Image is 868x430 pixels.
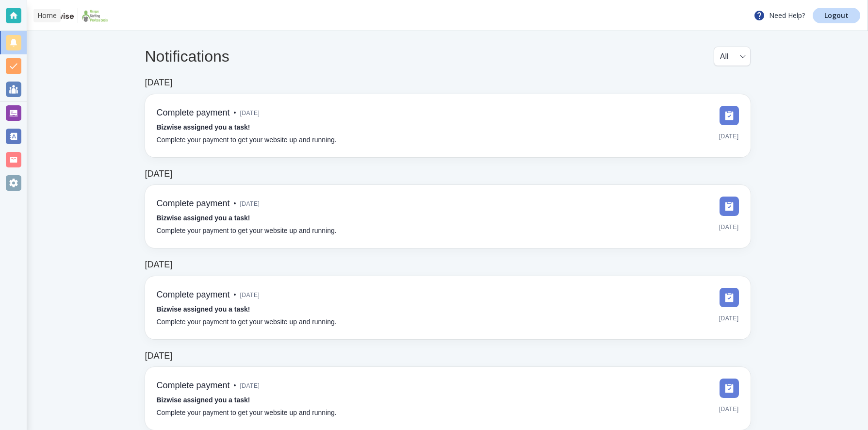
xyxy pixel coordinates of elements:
[157,108,230,118] h6: Complete payment
[240,288,260,302] span: [DATE]
[145,185,751,248] a: Complete payment•[DATE]Bizwise assigned you a task!Complete your payment to get your website up a...
[145,367,751,430] a: Complete payment•[DATE]Bizwise assigned you a task!Complete your payment to get your website up a...
[157,317,337,328] p: Complete your payment to get your website up and running.
[240,197,260,211] span: [DATE]
[719,402,739,416] span: [DATE]
[37,11,57,20] p: Home
[720,106,739,125] img: DashboardSidebarTasks.svg
[145,351,173,362] h6: [DATE]
[145,169,173,180] h6: [DATE]
[240,106,260,120] span: [DATE]
[145,94,751,157] a: Complete payment•[DATE]Bizwise assigned you a task!Complete your payment to get your website up a...
[720,288,739,307] img: DashboardSidebarTasks.svg
[157,408,337,418] p: Complete your payment to get your website up and running.
[157,135,337,146] p: Complete your payment to get your website up and running.
[720,197,739,216] img: DashboardSidebarTasks.svg
[157,305,250,313] strong: Bizwise assigned you a task!
[145,276,751,339] a: Complete payment•[DATE]Bizwise assigned you a task!Complete your payment to get your website up a...
[234,108,236,118] p: •
[157,214,250,222] strong: Bizwise assigned you a task!
[719,220,739,234] span: [DATE]
[157,380,230,391] h6: Complete payment
[234,380,236,391] p: •
[720,47,744,66] div: All
[145,78,173,88] h6: [DATE]
[157,123,250,131] strong: Bizwise assigned you a task!
[157,198,230,209] h6: Complete payment
[824,12,849,19] p: Logout
[720,379,739,398] img: DashboardSidebarTasks.svg
[145,47,229,66] h4: Notifications
[240,379,260,393] span: [DATE]
[82,8,108,23] img: Unique Staffing Professionals
[157,226,337,236] p: Complete your payment to get your website up and running.
[719,129,739,144] span: [DATE]
[157,290,230,300] h6: Complete payment
[145,260,173,270] h6: [DATE]
[234,290,236,300] p: •
[157,396,250,404] strong: Bizwise assigned you a task!
[813,8,860,23] a: Logout
[753,10,805,21] p: Need Help?
[234,198,236,209] p: •
[719,311,739,326] span: [DATE]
